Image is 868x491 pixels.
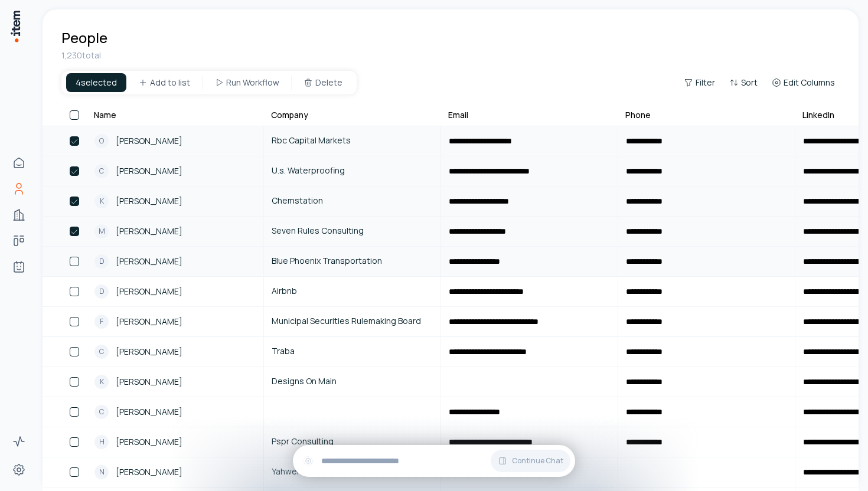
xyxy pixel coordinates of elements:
[7,255,31,279] a: Agents
[7,458,31,482] a: Settings
[767,74,840,91] button: Edit Columns
[66,73,126,92] div: 4 selected
[116,225,182,238] span: [PERSON_NAME]
[272,224,433,237] span: Seven Rules Consulting
[87,247,263,276] a: D[PERSON_NAME]
[272,164,433,177] span: U.s. Waterproofing
[94,435,109,449] div: H
[265,307,440,336] a: Municipal Securities Rulemaking Board
[61,28,107,47] h1: People
[9,9,21,43] img: Item Brain Logo
[265,338,440,366] a: Traba
[94,345,109,359] div: C
[265,187,440,215] a: Chemstation
[87,277,263,306] a: D[PERSON_NAME]
[272,194,433,207] span: Chemstation
[87,187,263,215] a: K[PERSON_NAME]
[87,428,263,456] a: H[PERSON_NAME]
[205,73,289,92] button: Run Workflow
[116,165,182,178] span: [PERSON_NAME]
[116,436,182,449] span: [PERSON_NAME]
[7,151,31,175] a: Home
[61,50,840,61] div: 1,230 total
[7,229,31,253] a: Deals
[294,73,352,92] button: Delete
[784,77,835,89] span: Edit Columns
[265,127,440,155] a: Rbc Capital Markets
[272,254,433,267] span: Blue Phoenix Transportation
[116,285,182,298] span: [PERSON_NAME]
[116,345,182,358] span: [PERSON_NAME]
[265,247,440,276] a: Blue Phoenix Transportation
[265,217,440,245] a: Seven Rules Consulting
[116,315,182,328] span: [PERSON_NAME]
[87,368,263,396] a: K[PERSON_NAME]
[272,465,433,478] span: Yahweh Properties
[265,368,440,396] a: Designs On Main
[87,307,263,336] a: F[PERSON_NAME]
[87,338,263,366] a: C[PERSON_NAME]
[448,109,468,121] div: Email
[679,74,720,91] button: Filter
[265,277,440,306] a: Airbnb
[696,77,715,89] span: Filter
[94,375,109,389] div: K
[94,405,109,419] div: C
[116,135,182,148] span: [PERSON_NAME]
[725,74,762,91] button: Sort
[94,134,109,148] div: O
[87,398,263,426] a: C[PERSON_NAME]
[272,315,433,328] span: Municipal Securities Rulemaking Board
[116,466,182,479] span: [PERSON_NAME]
[272,284,433,297] span: Airbnb
[116,375,182,388] span: [PERSON_NAME]
[272,134,433,147] span: Rbc Capital Markets
[94,465,109,479] div: N
[265,458,440,486] a: Yahweh Properties
[87,127,263,155] a: O[PERSON_NAME]
[625,109,651,121] div: Phone
[116,195,182,208] span: [PERSON_NAME]
[265,157,440,185] a: U.s. Waterproofing
[94,224,109,238] div: M
[94,164,109,178] div: C
[116,255,182,268] span: [PERSON_NAME]
[94,284,109,299] div: D
[116,405,182,418] span: [PERSON_NAME]
[87,458,263,486] a: N[PERSON_NAME]
[7,177,31,201] a: People
[94,109,116,121] div: Name
[87,217,263,245] a: M[PERSON_NAME]
[802,109,834,121] div: LinkedIn
[87,157,263,185] a: C[PERSON_NAME]
[94,194,109,208] div: K
[7,203,31,227] a: Companies
[491,450,570,472] button: Continue Chat
[129,73,200,92] button: Add to list
[271,109,308,121] div: Company
[94,254,109,269] div: D
[265,428,440,456] a: Pspr Consulting
[272,375,433,388] span: Designs On Main
[293,445,575,477] div: Continue Chat
[272,435,433,448] span: Pspr Consulting
[7,430,31,453] a: Activity
[94,315,109,329] div: F
[512,456,563,466] span: Continue Chat
[272,345,433,358] span: Traba
[741,77,758,89] span: Sort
